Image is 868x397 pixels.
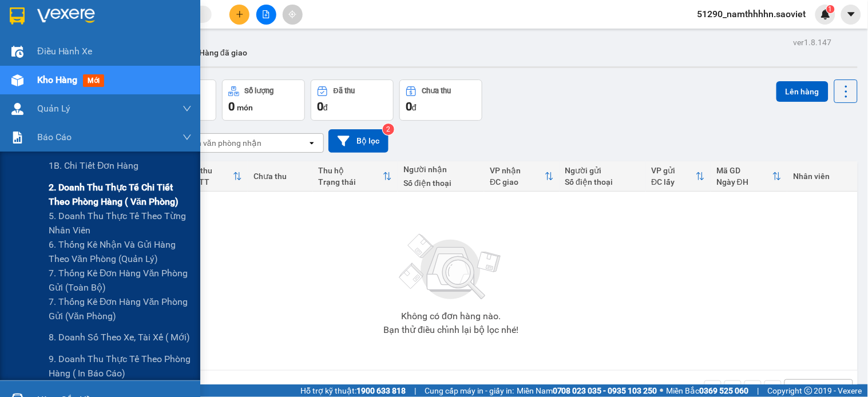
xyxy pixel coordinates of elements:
[383,325,518,335] div: Bạn thử điều chỉnh lại bộ lọc nhé!
[183,161,248,192] th: Toggle SortBy
[716,166,772,175] div: Mã GD
[49,330,190,344] span: 8. Doanh số theo xe, tài xế ( mới)
[236,10,244,18] span: plus
[317,100,323,113] span: 0
[565,177,640,186] div: Số điện thoại
[804,387,812,395] span: copyright
[10,7,25,25] img: logo-vxr
[188,177,233,186] div: HTTT
[412,103,417,112] span: đ
[652,177,696,186] div: ĐC lấy
[237,103,253,112] span: món
[37,44,93,58] span: Điều hành xe
[716,177,772,186] div: Ngày ĐH
[484,161,559,192] th: Toggle SortBy
[11,132,23,144] img: solution-icon
[37,74,77,85] span: Kho hàng
[37,101,70,116] span: Quản Lý
[403,165,478,174] div: Người nhận
[334,87,355,95] div: Đã thu
[262,10,270,18] span: file-add
[794,36,832,49] div: ver 1.8.147
[49,180,192,209] span: 2. Doanh thu thực tế chi tiết theo phòng hàng ( văn phòng)
[49,158,139,173] span: 1B. Chi tiết đơn hàng
[311,80,394,121] button: Đã thu0đ
[49,209,192,237] span: 5. Doanh thu thực tế theo từng nhân viên
[11,46,23,58] img: warehouse-icon
[688,7,815,21] span: 51290_namthhhhn.saoviet
[229,5,249,25] button: plus
[700,386,749,395] strong: 0369 525 060
[414,384,416,397] span: |
[776,81,829,102] button: Lên hàng
[328,129,389,153] button: Bộ lọc
[188,166,233,175] div: Đã thu
[49,237,192,266] span: 6. Thống kê nhận và gửi hàng theo văn phòng (quản lý)
[517,384,657,397] span: Miền Nam
[758,384,759,397] span: |
[553,386,657,395] strong: 0708 023 035 - 0935 103 250
[399,80,482,121] button: Chưa thu0đ
[846,9,857,19] span: caret-down
[821,9,831,19] img: icon-new-feature
[403,178,478,188] div: Số điện thoại
[660,388,664,393] span: ⚪️
[183,137,261,149] div: Chọn văn phòng nhận
[83,74,104,87] span: mới
[667,384,749,397] span: Miền Bắc
[711,161,787,192] th: Toggle SortBy
[646,161,711,192] th: Toggle SortBy
[253,172,307,181] div: Chưa thu
[841,5,861,25] button: caret-down
[827,5,835,13] sup: 1
[228,100,235,113] span: 0
[356,386,406,395] strong: 1900 633 818
[490,166,544,175] div: VP nhận
[792,383,827,395] div: 10 / trang
[406,100,412,113] span: 0
[425,384,514,397] span: Cung cấp máy in - giấy in:
[319,166,383,175] div: Thu hộ
[490,177,544,186] div: ĐC giao
[793,172,851,181] div: Nhân viên
[313,161,398,192] th: Toggle SortBy
[183,133,192,142] span: down
[837,384,846,394] svg: open
[300,384,406,397] span: Hỗ trợ kỹ thuật:
[565,166,640,175] div: Người gửi
[37,130,72,144] span: Báo cáo
[401,312,501,321] div: Không có đơn hàng nào.
[319,177,383,186] div: Trạng thái
[829,5,833,13] span: 1
[222,80,305,121] button: Số lượng0món
[283,5,303,25] button: aim
[183,104,192,113] span: down
[49,352,192,380] span: 9. Doanh thu thực tế theo phòng hàng ( in báo cáo)
[11,103,23,115] img: warehouse-icon
[11,74,23,86] img: warehouse-icon
[422,87,451,95] div: Chưa thu
[307,138,316,148] svg: open
[323,103,328,112] span: đ
[190,39,256,66] button: Hàng đã giao
[256,5,276,25] button: file-add
[652,166,696,175] div: VP gửi
[49,266,192,295] span: 7. Thống kê đơn hàng văn phòng gửi (toàn bộ)
[288,10,296,18] span: aim
[49,295,192,323] span: 7. Thống kê đơn hàng văn phòng gửi (văn phòng)
[394,227,508,307] img: svg+xml;base64,PHN2ZyBjbGFzcz0ibGlzdC1wbHVnX19zdmciIHhtbG5zPSJodHRwOi8vd3d3LnczLm9yZy8yMDAwL3N2Zy...
[245,87,274,95] div: Số lượng
[383,124,394,135] sup: 2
